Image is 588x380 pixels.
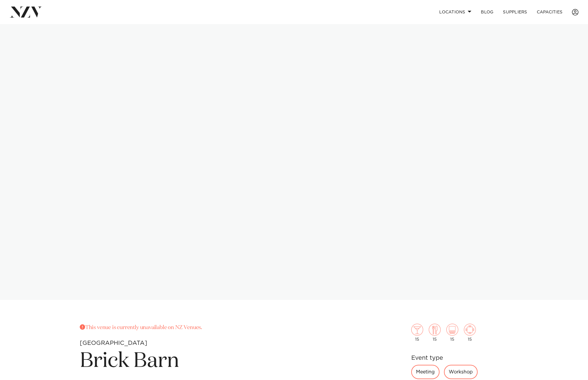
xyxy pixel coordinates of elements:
[444,365,478,379] div: Workshop
[411,324,423,342] div: 15
[446,324,458,342] div: 15
[464,324,476,342] div: 15
[411,365,440,379] div: Meeting
[80,348,369,375] h1: Brick Barn
[476,6,498,18] a: BLOG
[464,324,476,336] img: meeting.png
[434,6,476,18] a: Locations
[80,340,147,346] small: [GEOGRAPHIC_DATA]
[498,6,532,18] a: SUPPLIERS
[411,324,423,336] img: cocktail.png
[446,324,458,336] img: theatre.png
[80,324,369,332] p: This venue is currently unavailable on NZ Venues.
[411,353,508,362] h6: Event type
[429,324,441,336] img: dining.png
[429,324,441,342] div: 15
[10,7,42,17] img: nzv-logo.png
[532,6,567,18] a: Capacities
